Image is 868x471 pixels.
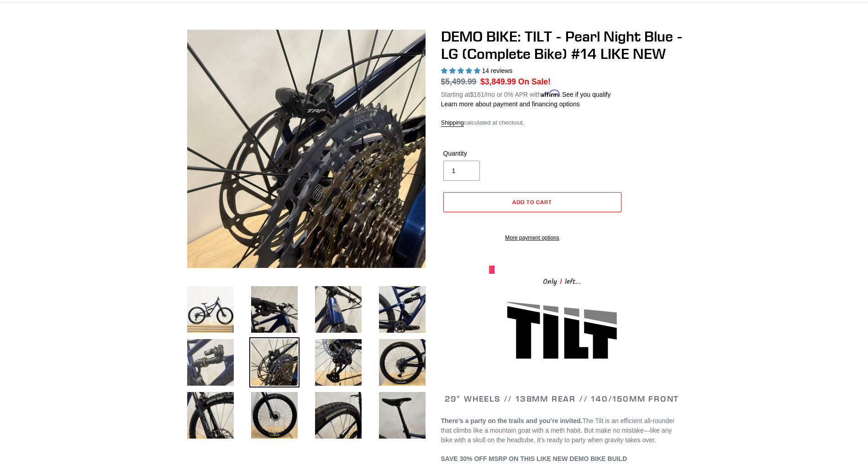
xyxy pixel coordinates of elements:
[441,455,627,462] span: SAVE 30% OFF MSRP ON THIS LIKE NEW DEMO BIKE BUILD
[249,390,300,440] img: Load image into Gallery viewer, DEMO BIKE: TILT - Pearl Night Blue - LG (Complete Bike) #14 LIKE NEW
[470,91,484,98] span: $161
[313,337,363,387] img: Load image into Gallery viewer, DEMO BIKE: TILT - Pearl Night Blue - LG (Complete Bike) #14 LIKE NEW
[441,417,675,444] span: The Tilt is an efficient all-rounder that climbs like a mountain goat with a meth habit. But make...
[441,28,683,63] h1: DEMO BIKE: TILT - Pearl Night Blue - LG (Complete Bike) #14 LIKE NEW
[185,337,236,387] img: Load image into Gallery viewer, DEMO BIKE: TILT - Pearl Night Blue - LG (Complete Bike) #14 LIKE NEW
[441,417,583,424] b: There’s a party on the trails and you’re invited.
[512,199,552,205] span: Add to cart
[441,67,482,74] span: 5.00 stars
[443,149,530,158] label: Quantity
[377,337,427,387] img: Load image into Gallery viewer, DEMO BIKE: TILT - Pearl Night Blue - LG (Complete Bike) #14 LIKE NEW
[249,284,300,335] img: Load image into Gallery viewer, DEMO BIKE: TILT - Pearl Night Blue - LG (Complete Bike) #14 LIKE NEW
[443,192,621,212] button: Add to cart
[249,337,300,387] img: Load image into Gallery viewer, DEMO BIKE: TILT - Pearl Night Blue - LG (Complete Bike) #14 LIKE NEW
[441,119,464,127] a: Shipping
[445,393,679,404] span: 29" WHEELS // 138mm REAR // 140/150mm FRONT
[443,234,621,242] a: More payment options
[441,100,580,108] a: Learn more about payment and financing options
[541,89,560,97] span: Affirm
[313,284,363,335] img: Load image into Gallery viewer, DEMO BIKE: TILT - Pearl Night Blue - LG (Complete Bike) #14 LIKE NEW
[480,77,516,86] span: $3,849.99
[482,67,512,74] span: 14 reviews
[377,390,427,440] img: Load image into Gallery viewer, DEMO BIKE: TILT - Pearl Night Blue - LG (Complete Bike) #14 LIKE NEW
[441,77,477,86] s: $5,499.99
[377,284,427,335] img: Load image into Gallery viewer, DEMO BIKE: TILT - Pearl Night Blue - LG (Complete Bike) #14 LIKE NEW
[441,118,683,127] div: calculated at checkout.
[489,274,635,288] div: Only left...
[185,390,236,440] img: Load image into Gallery viewer, DEMO BIKE: TILT - Pearl Night Blue - LG (Complete Bike) #14 LIKE NEW
[185,284,236,335] img: Load image into Gallery viewer, Canfield-Bikes-Tilt-LG-Demo
[518,76,551,88] span: On Sale!
[557,276,565,288] span: 1
[562,91,611,98] a: See if you qualify - Learn more about Affirm Financing (opens in modal)
[313,390,363,440] img: Load image into Gallery viewer, DEMO BIKE: TILT - Pearl Night Blue - LG (Complete Bike) #14 LIKE NEW
[441,88,611,99] p: Starting at /mo or 0% APR with .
